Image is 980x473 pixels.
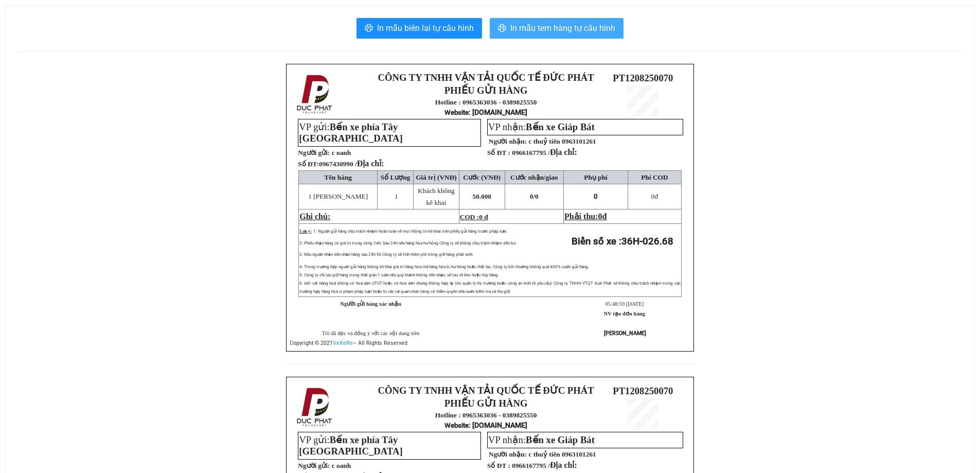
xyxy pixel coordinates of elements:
img: logo [294,73,337,116]
a: VeXeRe [333,340,353,346]
span: Số Lượng [381,173,411,181]
strong: Số ĐT : [487,462,510,469]
strong: : [DOMAIN_NAME] [444,108,527,116]
span: Bến xe Giáp Bát [526,434,595,445]
span: c oanh [332,149,351,156]
strong: [PERSON_NAME] [604,330,646,337]
img: logo [294,386,337,429]
span: 5: Công ty chỉ lưu giữ hàng trong thời gian 1 tuần nếu quý khách không đến nhận, sẽ lưu về kho ho... [299,273,498,277]
span: c oanh [332,462,351,469]
span: Địa chỉ: [550,461,577,469]
span: VP gửi: [299,434,402,457]
span: VP nhận: [488,434,595,445]
strong: CÔNG TY TNHH VẬN TẢI QUỐC TẾ ĐỨC PHÁT [378,72,594,83]
span: 0 [594,192,598,200]
strong: Số ĐT: [298,160,384,168]
span: đ [651,192,658,200]
span: COD : [460,213,488,221]
span: 0 [651,192,655,200]
span: Giá trị (VNĐ) [416,173,457,181]
span: 1 [PERSON_NAME] [308,192,368,200]
strong: Người gửi hàng xác nhận [340,301,401,307]
span: c thuỷ tiên 0963101261 [528,450,596,458]
strong: PHIẾU GỬI HÀNG [444,85,528,96]
span: VP nhận: [488,121,595,132]
span: 0 [598,212,602,221]
strong: Hotline : 0965363036 - 0389825550 [435,411,537,419]
span: Website [444,109,469,116]
span: Phụ phí [584,173,607,181]
strong: NV tạo đơn hàng [604,311,645,317]
span: Khách không kê khai [418,187,454,206]
span: printer [365,24,373,33]
strong: : [DOMAIN_NAME] [444,421,527,429]
span: 3: Nếu người nhận đến nhận hàng sau 24h thì Công ty sẽ tính thêm phí trông giữ hàng phát sinh. [299,252,473,257]
span: 4: Trong trường hợp người gửi hàng không kê khai giá trị hàng hóa mà hàng hóa bị hư hỏng hoặc thấ... [299,265,589,269]
span: Cước nhận/giao [510,173,558,181]
span: Phải thu: [564,212,607,221]
strong: Số ĐT : [487,149,510,156]
strong: Biển số xe : [572,236,673,247]
span: 0966167795 / [512,462,577,469]
strong: Người nhận: [489,450,527,458]
span: 0966167795 / [512,149,577,156]
span: Cước (VNĐ) [463,173,501,181]
span: VP gửi: [299,121,402,144]
span: 0/ [530,192,539,200]
span: 2: Phiếu nhận hàng có giá trị trong vòng 24h. Sau 24h nếu hàng hóa hư hỏng Công ty sẽ không chịu ... [299,241,516,246]
span: 05:48:59 [DATE] [605,301,644,307]
span: đ [602,212,607,221]
span: Tên hàng [324,173,352,181]
button: printerIn mẫu biên lai tự cấu hình [357,18,482,39]
span: Bến xe phía Tây [GEOGRAPHIC_DATA] [299,434,402,457]
strong: Người gửi: [298,462,330,469]
span: In mẫu biên lai tự cấu hình [377,22,474,34]
strong: PHIẾU GỬI HÀNG [444,398,528,409]
span: 36H-026.68 [621,236,673,247]
span: Phí COD [641,173,668,181]
span: 1: Người gửi hàng chịu trách nhiệm hoàn toàn về mọi thông tin kê khai trên phiếu gửi hàng trước p... [313,229,508,234]
button: printerIn mẫu tem hàng tự cấu hình [490,18,623,39]
span: Tôi đã đọc và đồng ý với các nội dung trên [322,330,420,336]
span: 50.000 [472,192,491,200]
span: Website [444,422,469,429]
span: 0 [535,192,539,200]
span: 6: Đối với hàng hoá không có hoá đơn GTGT hoặc có hoá đơn nhưng không hợp lệ (do quản lý thị trườ... [299,281,681,294]
span: 0967430990 / [319,160,384,168]
span: In mẫu tem hàng tự cấu hình [510,22,615,34]
strong: Người nhận: [489,137,527,145]
span: Ghi chú: [299,212,330,221]
span: 1 [395,192,398,200]
span: printer [498,24,506,33]
span: Lưu ý: [299,229,311,234]
span: Bến xe Giáp Bát [526,121,595,132]
strong: CÔNG TY TNHH VẬN TẢI QUỐC TẾ ĐỨC PHÁT [378,385,594,396]
span: Copyright © 2021 – All Rights Reserved [290,340,407,346]
span: Địa chỉ: [550,148,577,156]
span: PT1208250070 [613,386,673,396]
span: PT1208250070 [613,73,673,83]
span: Địa chỉ: [357,159,384,168]
strong: Hotline : 0965363036 - 0389825550 [435,98,537,106]
span: Bến xe phía Tây [GEOGRAPHIC_DATA] [299,121,402,144]
strong: Người gửi: [298,149,330,156]
span: 0 đ [479,213,488,221]
span: c thuỷ tiên 0963101261 [528,137,596,145]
